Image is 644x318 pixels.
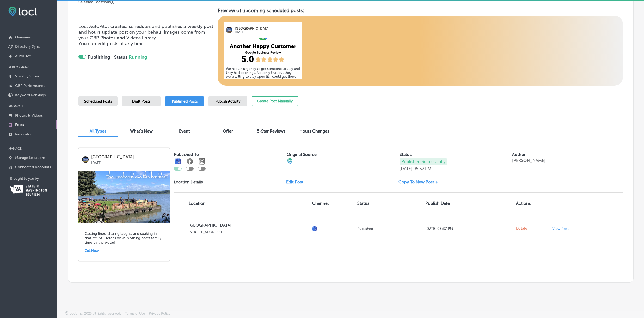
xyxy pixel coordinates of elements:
p: AutoPilot [15,54,31,58]
span: What's New [130,129,153,134]
span: You can edit posts at any time. [78,41,145,46]
p: Published Successfully [400,158,447,165]
th: Channel [310,193,355,214]
p: [DATE] [91,159,166,165]
a: Copy To New Post + [398,179,442,184]
span: Published Posts [172,99,198,104]
p: [DATE] [400,166,412,171]
p: GBP Performance [15,83,45,88]
span: Hours Changes [299,129,329,134]
img: logo [226,27,232,33]
p: Photos & Videos [15,113,43,118]
span: 5-Star Reviews [257,129,285,134]
p: [GEOGRAPHIC_DATA] [235,27,300,31]
img: cba84b02adce74ede1fb4a8549a95eca.png [287,158,293,164]
p: 05:37 PM [413,166,431,171]
p: [GEOGRAPHIC_DATA] [189,223,308,228]
h3: Preview of upcoming scheduled posts: [218,8,623,14]
span: Event [179,129,190,134]
img: Washington Tourism [10,185,47,196]
th: Status [355,193,423,214]
a: Privacy Policy [149,311,170,318]
span: Locl AutoPilot creates, schedules and publishes a weekly post and hours update post on your behal... [78,23,213,41]
p: [DATE] 05:37 PM [425,226,512,231]
p: Manage Locations [15,155,45,160]
label: Author [512,152,526,157]
img: logo [82,156,89,163]
p: Reputation [15,132,33,136]
p: Overview [15,35,31,39]
h5: Casting lines, sharing laughs, and soaking in that Mt. St. Helens view. Nothing beats family time... [85,231,163,245]
h5: We had an urgency to get someone to stay and they had openings. Not only that but they were willi... [226,67,300,102]
p: Published [357,226,421,231]
p: Posts [15,123,24,127]
th: Publish Date [423,193,514,214]
span: Draft Posts [132,99,150,104]
th: Location [174,193,310,214]
span: Running [129,54,147,60]
a: Terms of Use [125,311,145,318]
p: [DATE] [235,31,300,34]
strong: Publishing [88,54,110,60]
p: [GEOGRAPHIC_DATA] [91,155,166,159]
p: [PERSON_NAME] [512,158,545,163]
span: Scheduled Posts [84,99,112,104]
button: Create Post Manually [252,96,298,106]
label: Published To [174,152,199,157]
p: Keyword Rankings [15,93,46,97]
p: Visibility Score [15,74,39,79]
a: Edit Post [286,179,308,184]
img: fda3e92497d09a02dc62c9cd864e3231.png [8,7,37,16]
img: eef5db8a-dee4-492d-a03c-c719004b4f92.png [224,38,302,64]
span: All Types [90,129,106,134]
p: Locl, Inc. 2025 all rights reserved. [70,311,121,315]
span: Publish Activity [215,99,240,104]
span: Delete [516,226,527,231]
p: [STREET_ADDRESS] [189,230,308,234]
p: View Post [552,226,569,231]
strong: Status: [114,54,147,60]
p: Brought to you by [10,177,57,181]
label: Original Source [287,152,317,157]
label: Status [400,152,412,157]
th: Actions [514,193,550,214]
img: 9c181265-d4ba-4094-a6a9-bcabd8733b51silverlakeresortmountsthelensfamilyreunionfishinglake.png [78,171,170,223]
span: Offer [223,129,233,134]
p: Directory Sync [15,44,40,49]
p: Location Details [174,180,203,184]
a: View Post [552,226,584,231]
p: Connected Accounts [15,165,51,169]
